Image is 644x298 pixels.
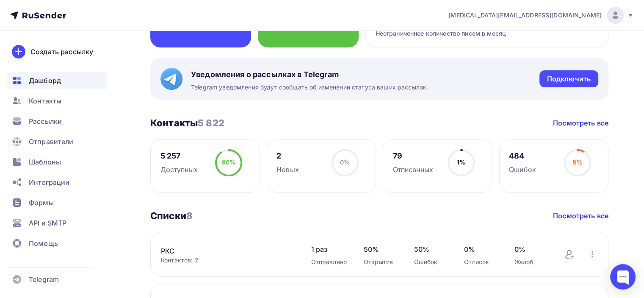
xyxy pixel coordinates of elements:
[29,116,62,126] span: Рассылки
[553,211,608,221] a: Посмотреть все
[186,210,193,221] span: 8
[7,153,108,170] a: Шаблоны
[553,118,608,128] a: Посмотреть все
[150,210,193,222] h3: Списки
[222,159,235,166] span: 90%
[514,258,548,266] div: Жалоб
[7,92,108,109] a: Контакты
[311,244,346,254] span: 1 раз
[7,133,108,150] a: Отправители
[572,159,582,166] span: 8%
[29,238,58,248] span: Помощь
[161,256,294,265] div: Контактов: 2
[464,244,498,254] span: 0%
[311,258,346,266] div: Отправлено
[198,117,224,128] span: 5 822
[29,274,59,284] span: Telegram
[393,151,433,161] div: 79
[276,164,299,175] div: Новых
[547,74,591,84] div: Подключить
[276,151,299,161] div: 2
[161,246,294,256] a: РКС
[191,83,428,92] span: Telegram уведомления будут сообщать об изменении статуса ваших рассылок.
[160,164,198,175] div: Доступных
[448,7,634,24] a: [MEDICAL_DATA][EMAIL_ADDRESS][DOMAIN_NAME]
[457,159,465,166] span: 1%
[7,194,108,211] a: Формы
[29,177,69,187] span: Интеграции
[509,164,536,175] div: Ошибок
[29,96,61,106] span: Контакты
[514,244,548,254] span: 0%
[364,244,397,254] span: 50%
[414,258,448,266] div: Ошибок
[29,198,54,208] span: Формы
[414,244,448,254] span: 50%
[509,151,536,161] div: 484
[7,113,108,130] a: Рассылки
[29,75,61,86] span: Дашборд
[448,11,602,19] span: [MEDICAL_DATA][EMAIL_ADDRESS][DOMAIN_NAME]
[191,70,428,80] span: Уведомления о рассылках в Telegram
[150,117,224,129] h3: Контакты
[29,136,74,147] span: Отправители
[29,218,66,228] span: API и SMTP
[340,159,350,166] span: 0%
[29,157,61,167] span: Шаблоны
[30,47,93,57] div: Создать рассылку
[464,258,498,266] div: Отписок
[7,72,108,89] a: Дашборд
[160,151,198,161] div: 5 257
[364,258,397,266] div: Открытия
[393,164,433,175] div: Отписанных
